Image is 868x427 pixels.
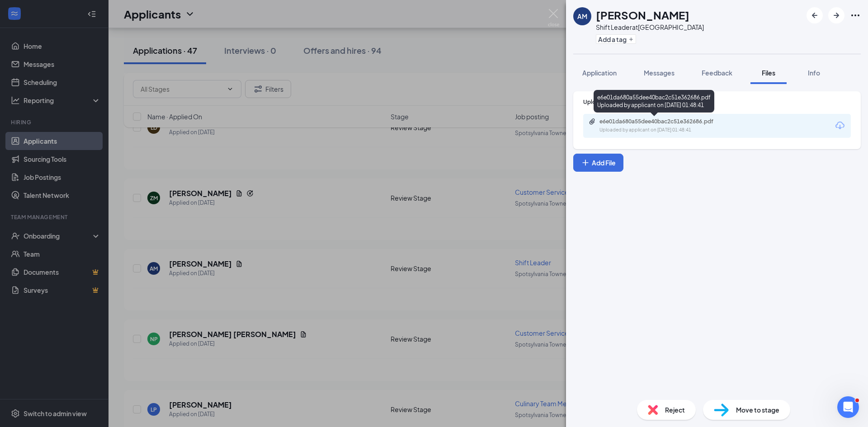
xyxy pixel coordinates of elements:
[628,37,634,42] svg: Plus
[582,69,617,77] span: Application
[828,7,844,23] button: ArrowRight
[599,127,735,134] div: Uploaded by applicant on [DATE] 01:48:41
[835,120,845,131] svg: Download
[807,7,823,23] button: ArrowLeftNew
[583,98,851,106] div: Upload Resume
[596,23,704,32] div: Shift Leader at [GEOGRAPHIC_DATA]
[736,405,779,415] span: Move to stage
[596,7,689,23] h1: [PERSON_NAME]
[665,405,685,415] span: Reject
[808,69,820,77] span: Info
[594,90,714,113] div: e6e01da680a55dee40bac2c51e362686.pdf Uploaded by applicant on [DATE] 01:48:41
[831,10,842,21] svg: ArrowRight
[762,69,775,77] span: Files
[644,69,675,77] span: Messages
[577,12,587,21] div: AM
[599,118,726,125] div: e6e01da680a55dee40bac2c51e362686.pdf
[837,396,859,418] iframe: Intercom live chat
[573,154,623,172] button: Add FilePlus
[581,158,590,167] svg: Plus
[589,118,735,134] a: Paperclipe6e01da680a55dee40bac2c51e362686.pdfUploaded by applicant on [DATE] 01:48:41
[850,10,861,21] svg: Ellipses
[589,118,596,125] svg: Paperclip
[596,34,636,44] button: PlusAdd a tag
[809,10,820,21] svg: ArrowLeftNew
[702,69,732,77] span: Feedback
